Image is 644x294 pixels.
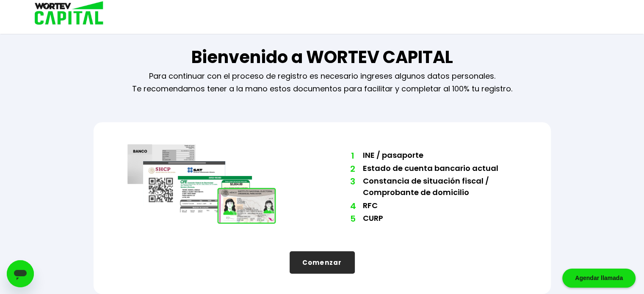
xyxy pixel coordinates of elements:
iframe: Botón para iniciar la ventana de mensajería [7,260,34,287]
li: CURP [363,212,517,225]
li: RFC [363,200,517,213]
button: Comenzar [290,251,355,274]
span: 3 [350,175,354,188]
span: 1 [350,149,354,162]
li: Constancia de situación fiscal / Comprobante de domicilio [363,175,517,200]
h1: Bienvenido a WORTEV CAPITAL [191,44,453,70]
li: Estado de cuenta bancario actual [363,162,517,176]
li: INE / pasaporte [363,149,517,162]
span: 2 [350,162,354,175]
p: Para continuar con el proceso de registro es necesario ingreses algunos datos personales. Te reco... [132,70,512,95]
div: Agendar llamada [562,269,636,288]
span: 4 [350,200,354,212]
span: 5 [350,212,354,225]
